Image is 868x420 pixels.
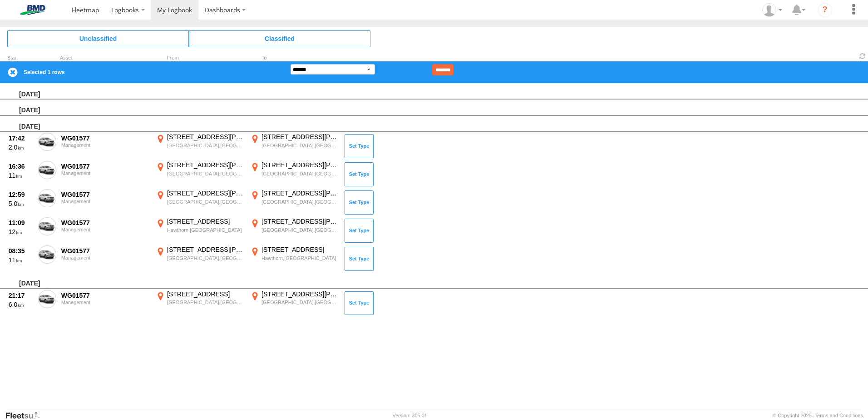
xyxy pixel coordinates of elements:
[261,217,338,225] div: [STREET_ADDRESS][PERSON_NAME]
[261,255,338,261] div: Hawthorn,[GEOGRAPHIC_DATA]
[249,56,340,60] div: To
[759,3,785,17] div: Justine Paragreen
[249,245,340,272] label: Click to View Event Location
[61,291,149,300] div: WG01577
[249,217,340,244] label: Click to View Event Location
[61,300,149,305] div: Management
[345,291,374,315] button: Click to Set
[61,162,149,170] div: WG01577
[167,255,244,261] div: [GEOGRAPHIC_DATA],[GEOGRAPHIC_DATA]
[249,189,340,215] label: Click to View Event Location
[167,189,244,197] div: [STREET_ADDRESS][PERSON_NAME]
[818,3,832,17] i: ?
[9,247,33,255] div: 08:35
[261,133,338,141] div: [STREET_ADDRESS][PERSON_NAME]
[167,161,244,169] div: [STREET_ADDRESS][PERSON_NAME]
[9,256,33,264] div: 11
[61,190,149,199] div: WG01577
[249,133,340,159] label: Click to View Event Location
[167,299,244,305] div: [GEOGRAPHIC_DATA],[GEOGRAPHIC_DATA]
[9,219,33,227] div: 11:09
[167,199,244,205] div: [GEOGRAPHIC_DATA],[GEOGRAPHIC_DATA]
[167,217,244,225] div: [STREET_ADDRESS]
[9,300,33,309] div: 6.0
[154,161,245,187] label: Click to View Event Location
[815,413,863,418] a: Terms and Conditions
[167,142,244,149] div: [GEOGRAPHIC_DATA],[GEOGRAPHIC_DATA]
[61,134,149,142] div: WG01577
[249,161,340,187] label: Click to View Event Location
[189,30,370,47] span: Click to view Classified Trips
[167,170,244,177] div: [GEOGRAPHIC_DATA],[GEOGRAPHIC_DATA]
[773,413,863,418] div: © Copyright 2025 -
[7,30,189,47] span: Click to view Unclassified Trips
[61,219,149,227] div: WG01577
[154,189,245,215] label: Click to View Event Location
[9,5,56,15] img: bmd-logo.svg
[345,134,374,158] button: Click to Set
[261,161,338,169] div: [STREET_ADDRESS][PERSON_NAME]
[249,290,340,316] label: Click to View Event Location
[154,133,245,159] label: Click to View Event Location
[61,227,149,232] div: Management
[61,255,149,260] div: Management
[167,245,244,254] div: [STREET_ADDRESS][PERSON_NAME]
[9,162,33,170] div: 16:36
[61,170,149,176] div: Management
[857,52,868,60] span: Refresh
[7,56,35,60] div: Click to Sort
[7,67,18,78] label: Clear Selection
[167,290,244,298] div: [STREET_ADDRESS]
[154,245,245,272] label: Click to View Event Location
[5,411,47,420] a: Visit our Website
[9,200,33,208] div: 5.0
[345,219,374,242] button: Click to Set
[261,299,338,305] div: [GEOGRAPHIC_DATA],[GEOGRAPHIC_DATA]
[393,413,427,418] div: Version: 305.01
[9,190,33,199] div: 12:59
[9,171,33,180] div: 11
[261,290,338,298] div: [STREET_ADDRESS][PERSON_NAME]
[154,217,245,244] label: Click to View Event Location
[167,227,244,233] div: Hawthorn,[GEOGRAPHIC_DATA]
[61,199,149,204] div: Management
[345,247,374,270] button: Click to Set
[261,142,338,149] div: [GEOGRAPHIC_DATA],[GEOGRAPHIC_DATA]
[261,189,338,197] div: [STREET_ADDRESS][PERSON_NAME]
[167,133,244,141] div: [STREET_ADDRESS][PERSON_NAME]
[261,199,338,205] div: [GEOGRAPHIC_DATA],[GEOGRAPHIC_DATA]
[9,143,33,151] div: 2.0
[345,162,374,186] button: Click to Set
[261,170,338,177] div: [GEOGRAPHIC_DATA],[GEOGRAPHIC_DATA]
[154,290,245,316] label: Click to View Event Location
[154,56,245,60] div: From
[61,142,149,148] div: Management
[9,291,33,300] div: 21:17
[345,190,374,214] button: Click to Set
[261,245,338,254] div: [STREET_ADDRESS]
[60,56,151,60] div: Asset
[61,247,149,255] div: WG01577
[261,227,338,233] div: [GEOGRAPHIC_DATA],[GEOGRAPHIC_DATA]
[9,134,33,142] div: 17:42
[9,228,33,236] div: 12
